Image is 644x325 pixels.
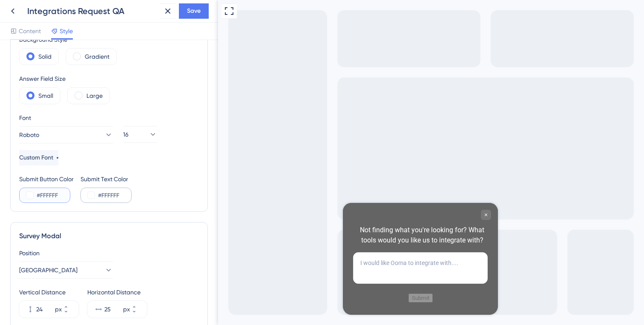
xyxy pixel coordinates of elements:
button: px [132,309,147,318]
div: Font [19,113,113,123]
iframe: UserGuiding Survey [125,203,280,315]
div: Submit Button Color [19,174,74,184]
button: [GEOGRAPHIC_DATA] [19,262,113,279]
div: Survey Modal [19,231,199,241]
div: px [123,304,130,314]
label: Small [38,91,53,101]
button: px [132,301,147,309]
button: Save [179,3,209,19]
input: px [104,304,121,314]
span: [GEOGRAPHIC_DATA] [19,265,78,275]
span: Custom Font [19,153,53,163]
div: Submit Text Color [80,174,132,184]
span: Save [187,6,201,16]
div: Horizontal Distance [87,287,147,297]
span: Style [60,26,73,36]
button: px [63,309,79,318]
button: Roboto [19,126,113,143]
div: Answer Field Size [19,74,110,84]
span: 16 [123,129,129,140]
label: Solid [38,51,52,62]
button: px [63,301,79,309]
label: Large [86,91,103,101]
span: Roboto [19,130,39,140]
button: Custom Font [19,150,58,165]
div: Vertical Distance [19,287,79,297]
input: px [36,304,53,314]
div: Position [19,248,199,258]
div: Integrations Request QA [27,5,157,17]
div: px [55,304,62,314]
button: 16 [123,126,157,143]
span: Content [19,26,41,36]
label: Gradient [85,51,109,62]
